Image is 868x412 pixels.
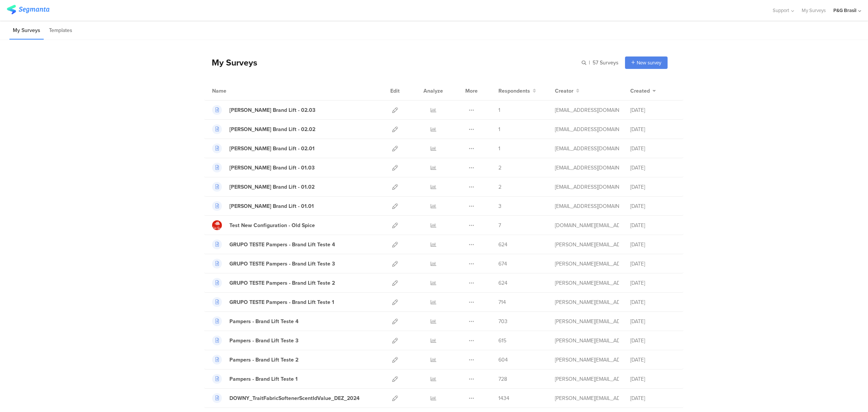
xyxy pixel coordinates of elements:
[630,164,675,172] div: [DATE]
[555,394,619,402] div: dosreis.g@pg.com
[555,87,579,95] button: Creator
[630,125,675,133] div: [DATE]
[212,220,315,230] a: Test New Configuration - Old Spice
[555,145,619,153] div: sousamarques.g@pg.com
[498,125,500,133] span: 1
[630,106,675,114] div: [DATE]
[555,183,619,191] div: sousamarques.g@pg.com
[229,241,335,249] div: GRUPO TESTE Pampers - Brand Lift Teste 4
[588,59,591,67] span: |
[498,375,507,383] span: 728
[498,202,501,210] span: 3
[422,81,445,100] div: Analyze
[212,240,335,249] a: GRUPO TESTE Pampers - Brand Lift Teste 4
[555,164,619,172] div: sousamarques.g@pg.com
[229,164,315,172] div: Vick Brand Lift - 01.03
[229,125,315,133] div: Vick Brand Lift - 02.02
[630,202,675,210] div: [DATE]
[212,124,315,134] a: [PERSON_NAME] Brand Lift - 02.02
[498,87,530,95] span: Respondents
[498,356,508,364] span: 604
[555,317,619,325] div: dosreis.g@pg.com
[498,394,509,402] span: 1434
[555,356,619,364] div: dosreis.g@pg.com
[212,316,298,326] a: Pampers - Brand Lift Teste 4
[212,355,298,365] a: Pampers - Brand Lift Teste 2
[229,317,298,325] div: Pampers - Brand Lift Teste 4
[229,375,298,383] div: Pampers - Brand Lift Teste 1
[212,374,298,384] a: Pampers - Brand Lift Teste 1
[498,260,507,268] span: 674
[773,7,789,14] span: Support
[212,87,257,95] div: Name
[555,260,619,268] div: dosreis.g@pg.com
[498,164,501,172] span: 2
[229,298,334,306] div: GRUPO TESTE Pampers - Brand Lift Teste 1
[555,221,619,229] div: shinku.ca@pg.com
[630,337,675,345] div: [DATE]
[212,163,315,172] a: [PERSON_NAME] Brand Lift - 01.03
[229,202,314,210] div: Vick Brand Lift - 01.01
[229,337,298,345] div: Pampers - Brand Lift Teste 3
[637,59,661,66] span: New survey
[555,125,619,133] div: sousamarques.g@pg.com
[555,375,619,383] div: dosreis.g@pg.com
[387,81,403,100] div: Edit
[555,202,619,210] div: sousamarques.g@pg.com
[630,394,675,402] div: [DATE]
[229,260,335,268] div: GRUPO TESTE Pampers - Brand Lift Teste 3
[630,221,675,229] div: [DATE]
[630,317,675,325] div: [DATE]
[630,145,675,153] div: [DATE]
[229,279,335,287] div: GRUPO TESTE Pampers - Brand Lift Teste 2
[630,298,675,306] div: [DATE]
[498,279,507,287] span: 624
[630,356,675,364] div: [DATE]
[630,241,675,249] div: [DATE]
[630,183,675,191] div: [DATE]
[212,297,334,307] a: GRUPO TESTE Pampers - Brand Lift Teste 1
[46,22,76,40] li: Templates
[229,221,315,229] div: Test New Configuration - Old Spice
[555,298,619,306] div: dosreis.g@pg.com
[555,337,619,345] div: dosreis.g@pg.com
[555,241,619,249] div: dosreis.g@pg.com
[212,143,315,153] a: [PERSON_NAME] Brand Lift - 02.01
[555,279,619,287] div: dosreis.g@pg.com
[212,105,315,115] a: [PERSON_NAME] Brand Lift - 02.03
[463,81,480,100] div: More
[212,182,315,192] a: [PERSON_NAME] Brand Lift - 01.02
[229,145,315,153] div: Vick Brand Lift - 02.01
[630,279,675,287] div: [DATE]
[630,87,656,95] button: Created
[498,145,500,153] span: 1
[498,87,536,95] button: Respondents
[630,375,675,383] div: [DATE]
[7,5,49,14] img: segmanta logo
[498,337,506,345] span: 615
[229,106,315,114] div: Vick Brand Lift - 02.03
[212,336,298,345] a: Pampers - Brand Lift Teste 3
[555,106,619,114] div: sousamarques.g@pg.com
[229,356,298,364] div: Pampers - Brand Lift Teste 2
[212,259,335,269] a: GRUPO TESTE Pampers - Brand Lift Teste 3
[498,106,500,114] span: 1
[498,317,507,325] span: 703
[204,56,257,69] div: My Surveys
[833,7,856,14] div: P&G Brasil
[498,298,506,306] span: 714
[212,201,314,211] a: [PERSON_NAME] Brand Lift - 01.01
[555,87,573,95] span: Creator
[212,278,335,288] a: GRUPO TESTE Pampers - Brand Lift Teste 2
[229,394,359,402] div: DOWNY_TraitFabricSoftenerScentIdValue_DEZ_2024
[498,241,507,249] span: 624
[593,59,619,67] span: 57 Surveys
[630,260,675,268] div: [DATE]
[229,183,315,191] div: Vick Brand Lift - 01.02
[630,87,650,95] span: Created
[498,183,501,191] span: 2
[212,393,359,403] a: DOWNY_TraitFabricSoftenerScentIdValue_DEZ_2024
[498,221,501,229] span: 7
[9,22,44,40] li: My Surveys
